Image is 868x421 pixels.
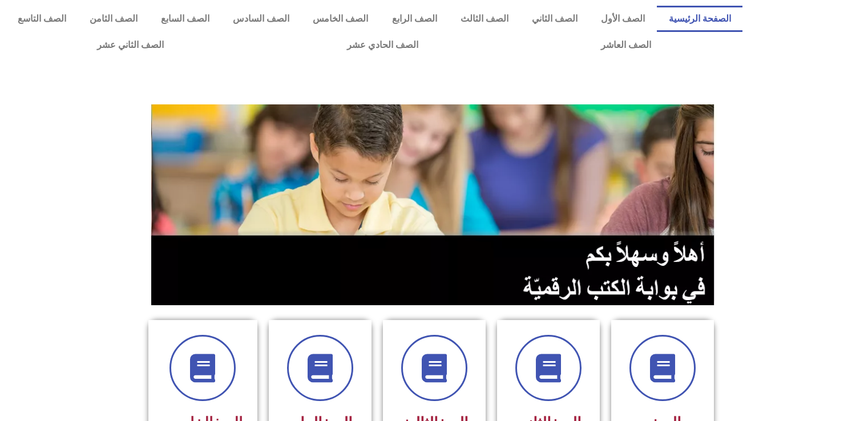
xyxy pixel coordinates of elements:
a: الصف الثاني عشر [6,32,255,58]
a: الصف الرابع [380,6,449,32]
a: الصف الثاني [520,6,589,32]
a: الصف السادس [221,6,301,32]
a: الصف التاسع [6,6,78,32]
a: الصف الثالث [449,6,520,32]
a: الصفحة الرئيسية [657,6,742,32]
a: الصف السابع [149,6,221,32]
a: الصف الثامن [78,6,149,32]
a: الصف الأول [590,6,657,32]
a: الصف العاشر [510,32,742,58]
a: الصف الحادي عشر [255,32,509,58]
a: الصف الخامس [301,6,380,32]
